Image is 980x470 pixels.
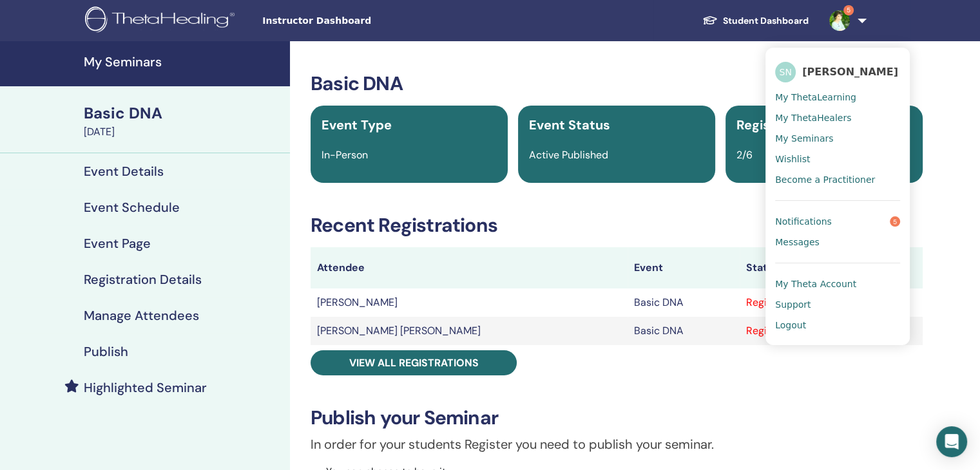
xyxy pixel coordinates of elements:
h3: Recent Registrations [311,214,923,237]
h3: Basic DNA [311,72,923,95]
a: Support [775,294,900,315]
td: [PERSON_NAME] [311,288,628,317]
img: default.jpg [829,10,850,31]
span: 5 [843,5,854,15]
span: Registrations [736,117,820,133]
span: My ThetaLearning [775,91,856,103]
a: Logout [775,315,900,335]
h4: Event Details [84,164,164,179]
p: In order for your students Register you need to publish your seminar. [311,435,923,454]
td: Basic DNA [628,317,740,345]
h4: Publish [84,344,128,359]
img: logo.png [85,6,239,35]
th: Attendee [311,247,628,288]
a: My Theta Account [775,274,900,294]
a: My ThetaHealers [775,108,900,128]
span: Event Type [322,117,392,133]
a: Student Dashboard [692,9,819,33]
h4: Highlighted Seminar [84,380,207,395]
th: Status [740,247,923,288]
h4: Event Schedule [84,200,180,215]
span: SN [775,62,796,82]
img: graduation-cap-white.svg [702,15,718,26]
span: Support [775,299,811,310]
th: Event [628,247,740,288]
div: Registered/Unpaid [746,323,916,339]
td: Basic DNA [628,288,740,317]
a: My ThetaLearning [775,87,900,108]
span: My Theta Account [775,278,856,290]
a: Notifications5 [775,211,900,232]
div: [DATE] [84,124,282,140]
ul: 5 [765,48,910,345]
a: Basic DNA[DATE] [76,102,290,140]
h4: My Seminars [84,54,282,70]
span: Wishlist [775,153,810,165]
td: [PERSON_NAME] [PERSON_NAME] [311,317,628,345]
span: Become a Practitioner [775,174,875,185]
a: Messages [775,232,900,252]
div: Registered/Unpaid [746,295,916,310]
span: My Seminars [775,133,833,144]
a: Become a Practitioner [775,169,900,190]
span: 2/6 [736,148,753,162]
h3: Publish your Seminar [311,406,923,429]
div: Open Intercom Messenger [936,426,967,457]
span: 5 [890,216,900,227]
span: Logout [775,319,806,331]
span: Notifications [775,216,832,227]
h4: Registration Details [84,272,202,287]
a: View all registrations [311,350,517,375]
span: In-Person [322,148,368,162]
a: SN[PERSON_NAME] [775,57,900,87]
span: My ThetaHealers [775,112,851,124]
h4: Manage Attendees [84,308,199,323]
span: Instructor Dashboard [262,14,456,28]
span: Event Status [529,117,610,133]
span: Messages [775,236,820,248]
a: Wishlist [775,149,900,169]
a: My Seminars [775,128,900,149]
span: [PERSON_NAME] [802,65,898,79]
div: Basic DNA [84,102,282,124]
span: View all registrations [349,356,479,370]
h4: Event Page [84,236,151,251]
span: Active Published [529,148,608,162]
